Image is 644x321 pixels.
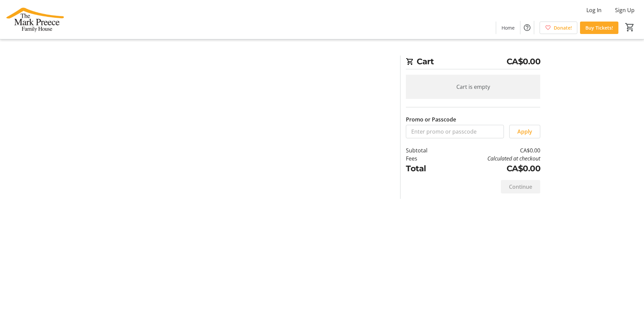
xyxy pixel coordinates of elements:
[445,163,540,175] td: CA$0.00
[520,21,534,34] button: Help
[406,154,445,163] td: Fees
[586,6,602,14] span: Log In
[406,115,456,123] label: Promo or Passcode
[581,5,607,15] button: Log In
[509,125,540,138] button: Apply
[585,24,613,31] span: Buy Tickets!
[624,21,636,33] button: Cart
[4,3,64,36] img: The Mark Preece Family House's Logo
[517,128,532,136] span: Apply
[406,75,540,99] div: Cart is empty
[406,146,445,154] td: Subtotal
[445,154,540,163] td: Calculated at checkout
[445,146,540,154] td: CA$0.00
[406,163,445,175] td: Total
[507,56,541,68] span: CA$0.00
[610,5,640,15] button: Sign Up
[502,24,515,31] span: Home
[580,22,618,34] a: Buy Tickets!
[496,22,520,34] a: Home
[615,6,635,14] span: Sign Up
[406,125,504,138] input: Enter promo or passcode
[406,56,540,69] h2: Cart
[554,24,572,31] span: Donate!
[540,22,577,34] a: Donate!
